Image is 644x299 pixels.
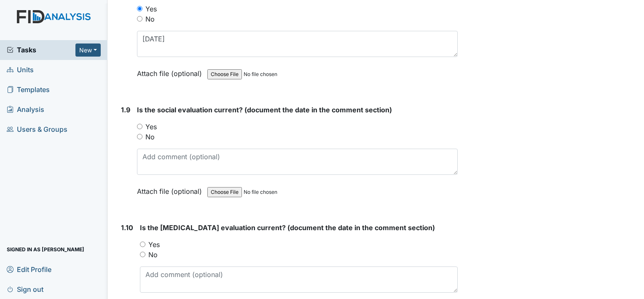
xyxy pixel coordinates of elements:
[145,122,157,132] label: Yes
[121,105,130,115] label: 1.9
[7,63,34,76] span: Units
[140,242,145,247] input: Yes
[121,223,133,233] label: 1.10
[148,250,158,260] label: No
[75,43,101,57] button: New
[137,124,142,129] input: Yes
[137,134,142,139] input: No
[7,243,84,256] span: Signed in as [PERSON_NAME]
[7,103,44,116] span: Analysis
[7,263,51,276] span: Edit Profile
[137,182,205,196] label: Attach file (optional)
[137,106,392,114] span: Is the social evaluation current? (document the date in the comment section)
[137,16,142,22] input: No
[7,283,43,296] span: Sign out
[7,83,50,96] span: Templates
[145,132,155,142] label: No
[140,252,145,257] input: No
[145,4,157,14] label: Yes
[148,239,160,250] label: Yes
[140,223,435,232] span: Is the [MEDICAL_DATA] evaluation current? (document the date in the comment section)
[7,123,67,136] span: Users & Groups
[145,14,155,24] label: No
[7,45,75,55] a: Tasks
[137,6,142,11] input: Yes
[137,64,205,79] label: Attach file (optional)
